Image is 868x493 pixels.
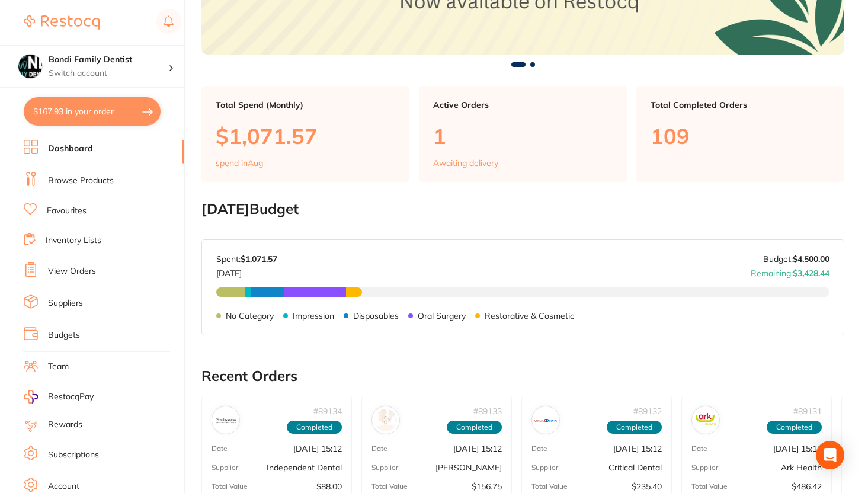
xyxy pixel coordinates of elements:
p: # 89131 [793,406,822,416]
span: Completed [287,421,342,434]
a: Suppliers [48,297,83,309]
p: Supplier [371,463,398,472]
img: Critical Dental [534,409,557,431]
p: Date [691,444,707,453]
p: Date [371,444,387,453]
span: Completed [447,421,502,434]
a: Restocq Logo [24,9,100,36]
p: 1 [433,124,613,148]
img: Bondi Family Dentist [18,55,42,78]
a: Rewards [48,419,82,431]
a: Budgets [48,329,80,341]
p: Date [531,444,547,453]
p: Spent: [216,254,277,264]
p: # 89134 [313,406,342,416]
p: $486.42 [792,482,822,491]
p: [DATE] 15:12 [773,444,822,453]
p: # 89133 [473,406,502,416]
img: Adam Dental [374,409,397,431]
p: Budget: [763,254,829,264]
a: Browse Products [48,175,114,187]
a: Account [48,481,79,492]
p: $235.40 [632,482,662,491]
strong: $3,428.44 [793,268,829,278]
p: [DATE] 15:12 [453,444,502,453]
p: Total Value [371,482,408,491]
p: $88.00 [316,482,342,491]
p: Date [212,444,228,453]
button: $167.93 in your order [24,97,161,126]
p: Total Spend (Monthly) [216,100,395,110]
p: Switch account [49,68,168,79]
img: RestocqPay [24,390,38,404]
img: Independent Dental [214,409,237,431]
p: Independent Dental [267,463,342,472]
a: Inventory Lists [46,235,101,246]
p: Supplier [691,463,718,472]
p: $156.75 [472,482,502,491]
span: Completed [607,421,662,434]
p: Supplier [212,463,238,472]
p: [PERSON_NAME] [435,463,502,472]
a: Subscriptions [48,449,99,461]
p: Restorative & Cosmetic [485,311,574,321]
p: Total Value [691,482,728,491]
a: Favourites [47,205,87,217]
a: Total Completed Orders109 [636,86,844,182]
p: Total Value [531,482,568,491]
p: Ark Health [781,463,822,472]
p: Disposables [353,311,399,321]
p: Impression [293,311,334,321]
a: Total Spend (Monthly)$1,071.57spend inAug [201,86,409,182]
p: 109 [651,124,830,148]
p: [DATE] [216,264,277,278]
a: Team [48,361,69,373]
a: View Orders [48,265,96,277]
p: Total Value [212,482,248,491]
a: RestocqPay [24,390,94,404]
p: Remaining: [751,264,829,278]
a: Dashboard [48,143,93,155]
p: [DATE] 15:12 [613,444,662,453]
strong: $4,500.00 [793,254,829,264]
span: Completed [767,421,822,434]
p: [DATE] 15:12 [293,444,342,453]
span: RestocqPay [48,391,94,403]
h2: [DATE] Budget [201,201,844,217]
p: Active Orders [433,100,613,110]
img: Ark Health [694,409,717,431]
p: Total Completed Orders [651,100,830,110]
p: Critical Dental [608,463,662,472]
div: Open Intercom Messenger [816,441,844,469]
a: Active Orders1Awaiting delivery [419,86,627,182]
p: No Category [226,311,274,321]
img: Restocq Logo [24,15,100,30]
h4: Bondi Family Dentist [49,54,168,66]
p: spend in Aug [216,158,263,168]
h2: Recent Orders [201,368,844,385]
p: Supplier [531,463,558,472]
p: # 89132 [633,406,662,416]
p: $1,071.57 [216,124,395,148]
p: Awaiting delivery [433,158,498,168]
p: Oral Surgery [418,311,466,321]
strong: $1,071.57 [241,254,277,264]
